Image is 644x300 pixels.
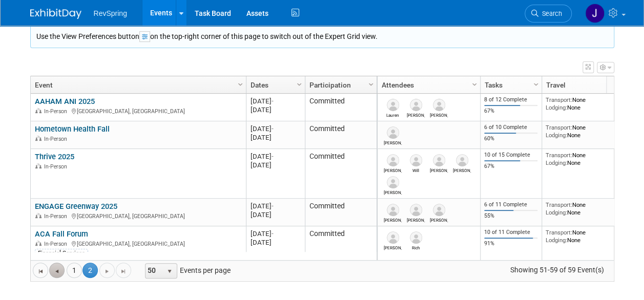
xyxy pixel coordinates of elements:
div: 6 of 10 Complete [484,124,537,131]
div: Bob Duggan [384,244,402,250]
span: - [272,97,274,105]
div: None None [546,201,619,216]
a: Go to the previous page [49,263,65,278]
div: 6 of 11 Complete [484,201,537,208]
span: Transport: [546,152,572,159]
div: Rich Schlegel [407,244,425,250]
div: [DATE] [251,124,300,133]
img: In-Person Event [35,241,41,246]
span: Column Settings [470,80,479,89]
img: ExhibitDay [30,9,81,19]
div: Lauren Gerber [384,111,402,118]
img: Paul Mulbah [387,126,399,139]
span: In-Person [44,213,70,220]
a: Travel [546,76,617,94]
a: Attendees [382,76,473,94]
span: Go to the last page [119,267,128,275]
img: Lauren Gerber [387,99,399,111]
a: ACA Fall Forum [35,229,88,239]
img: Will Spears [410,154,422,166]
a: Column Settings [365,76,377,92]
div: Heather Crowell [384,166,402,173]
span: Go to the next page [103,267,111,275]
div: None None [546,124,619,139]
div: 67% [484,163,537,170]
td: Committed [305,199,377,226]
span: 50 [146,264,163,278]
a: Hometown Health Fall [35,124,110,134]
span: Go to the previous page [53,267,61,275]
td: Committed [305,94,377,121]
span: In-Person [44,108,70,115]
span: - [272,230,274,238]
a: Participation [309,76,370,94]
div: 10 of 15 Complete [484,152,537,159]
a: Search [525,5,572,23]
img: In-Person Event [35,163,41,168]
div: Jesse Houston [430,166,448,173]
div: 55% [484,212,537,220]
div: Adam Sanborn [407,216,425,223]
td: Committed [305,149,377,199]
a: AAHAM ANI 2025 [35,97,95,106]
img: In-Person Event [35,213,41,218]
div: 10 of 11 Complete [484,229,537,236]
div: [GEOGRAPHIC_DATA], [GEOGRAPHIC_DATA] [35,106,241,115]
a: Column Settings [235,76,246,92]
div: Todd Lohr [430,216,448,223]
span: - [272,202,274,210]
div: [DATE] [251,210,300,219]
img: Jill Mooberry [585,4,605,23]
a: Column Settings [469,76,480,92]
span: Showing 51-59 of 59 Event(s) [501,263,613,277]
div: [DATE] [251,161,300,169]
div: 91% [484,240,537,247]
img: Kennon Askew [387,176,399,188]
img: In-Person Event [35,136,41,141]
span: Transport: [546,96,572,103]
span: Column Settings [295,80,303,89]
div: 67% [484,108,537,115]
div: Adam Sanborn [453,166,471,173]
div: Patrick Kimpler [407,111,425,118]
a: Go to the first page [33,263,48,278]
img: Adam Sanborn [410,204,422,216]
span: Lodging: [546,237,567,244]
div: [DATE] [251,152,300,161]
a: Tasks [485,76,535,94]
span: Column Settings [236,80,244,89]
span: Transport: [546,201,572,208]
td: Committed [305,121,377,149]
span: Go to the first page [36,267,45,275]
div: [GEOGRAPHIC_DATA], [GEOGRAPHIC_DATA] [35,239,241,248]
div: Kennon Askew [384,188,402,195]
span: Column Settings [367,80,375,89]
div: Josh Machia [384,216,402,223]
span: In-Person [44,136,70,142]
span: Events per page [132,263,241,278]
span: Column Settings [532,80,540,89]
img: Josh Machia [387,204,399,216]
a: Column Settings [294,76,305,92]
div: [GEOGRAPHIC_DATA], [GEOGRAPHIC_DATA] [35,211,241,220]
img: Patrick Kimpler [410,99,422,111]
span: Transport: [546,124,572,131]
div: Will Spears [407,166,425,173]
span: Lodging: [546,104,567,111]
span: 2 [82,263,98,278]
img: Adam Sanborn [456,154,468,166]
span: Search [538,10,562,17]
div: Financial Services [35,249,88,257]
a: ENGAGE Greenway 2025 [35,202,117,211]
a: Event [35,76,239,94]
a: 1 [67,263,82,278]
img: Jesse Houston [433,154,445,166]
div: [DATE] [251,202,300,210]
a: Dates [251,76,298,94]
span: Transport: [546,229,572,236]
a: Go to the last page [116,263,131,278]
div: 8 of 12 Complete [484,96,537,103]
img: Rich Schlegel [410,231,422,244]
div: Chad Zingler [430,111,448,118]
div: None None [546,152,619,166]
